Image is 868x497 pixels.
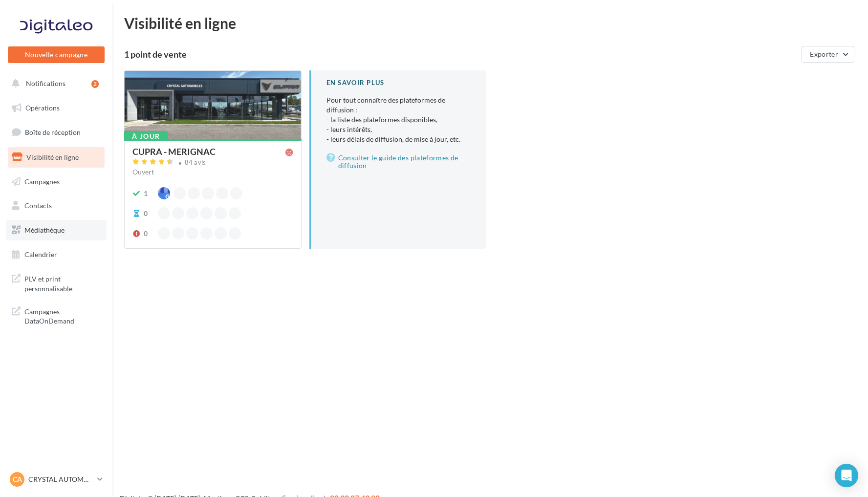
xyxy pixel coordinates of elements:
[6,244,107,265] a: Calendrier
[124,131,168,142] div: À jour
[24,226,65,234] span: Médiathèque
[132,168,154,176] span: Ouvert
[28,475,93,484] p: CRYSTAL AUTOMOBILES
[144,189,148,198] div: 1
[6,98,107,118] a: Opérations
[24,250,57,259] span: Calendrier
[185,159,206,166] div: 84 avis
[13,475,22,484] span: CA
[326,78,471,87] div: En savoir plus
[6,147,107,168] a: Visibilité en ligne
[144,229,148,238] div: 0
[6,268,107,297] a: PLV et print personnalisable
[124,16,856,30] div: Visibilité en ligne
[25,128,81,136] span: Boîte de réception
[326,125,471,134] li: - leurs intérêts,
[326,152,471,172] a: Consulter le guide des plateformes de diffusion
[835,464,858,487] div: Open Intercom Messenger
[810,50,838,58] span: Exporter
[24,177,60,185] span: Campagnes
[124,50,798,59] div: 1 point de vente
[24,272,101,293] span: PLV et print personnalisable
[8,470,105,489] a: CA CRYSTAL AUTOMOBILES
[144,209,148,218] div: 0
[132,157,293,169] a: 84 avis
[24,305,101,326] span: Campagnes DataOnDemand
[26,153,79,161] span: Visibilité en ligne
[326,134,471,144] li: - leurs délais de diffusion, de mise à jour, etc.
[802,46,854,63] button: Exporter
[6,172,107,192] a: Campagnes
[326,95,471,144] p: Pour tout connaître des plateformes de diffusion :
[25,104,60,112] span: Opérations
[6,122,107,143] a: Boîte de réception
[132,147,216,156] div: CUPRA - MERIGNAC
[24,201,52,210] span: Contacts
[326,115,471,125] li: - la liste des plateformes disponibles,
[6,195,107,216] a: Contacts
[91,80,99,88] div: 2
[8,46,105,63] button: Nouvelle campagne
[6,301,107,330] a: Campagnes DataOnDemand
[6,73,103,94] button: Notifications 2
[6,220,107,240] a: Médiathèque
[26,79,65,87] span: Notifications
